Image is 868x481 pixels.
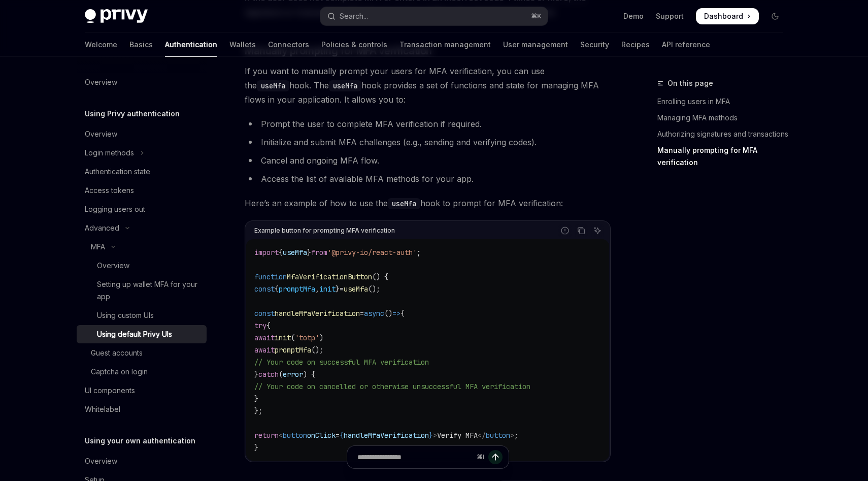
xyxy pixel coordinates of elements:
[279,431,283,440] span: <
[311,248,327,257] span: from
[254,406,262,415] span: };
[77,344,207,362] a: Guest accounts
[77,73,207,91] a: Overview
[165,33,217,57] a: Authentication
[372,272,388,281] span: () {
[85,128,117,140] div: Overview
[77,144,207,162] button: Toggle Login methods section
[283,370,303,379] span: error
[85,403,120,415] div: Whitelabel
[77,381,207,400] a: UI components
[417,248,421,257] span: ;
[279,248,283,257] span: {
[77,306,207,325] a: Using custom UIs
[336,431,340,440] span: =
[503,33,568,57] a: User management
[621,33,650,57] a: Recipes
[91,241,105,253] div: MFA
[77,200,207,218] a: Logging users out
[77,256,207,275] a: Overview
[279,370,283,379] span: (
[85,184,134,197] div: Access tokens
[364,309,384,318] span: async
[85,147,134,159] div: Login methods
[77,219,207,237] button: Toggle Advanced section
[91,366,148,378] div: Captcha on login
[558,224,572,237] button: Report incorrect code
[245,196,611,210] span: Here’s an example of how to use the hook to prompt for MFA verification:
[77,400,207,419] a: Whitelabel
[531,12,542,20] span: ⌘ K
[767,8,783,24] button: Toggle dark mode
[486,431,510,440] span: button
[283,248,307,257] span: useMfa
[254,321,266,330] span: try
[245,117,611,131] li: Prompt the user to complete MFA verification if required.
[510,431,514,440] span: >
[97,260,129,272] div: Overview
[77,363,207,381] a: Captcha on login
[77,125,207,143] a: Overview
[254,272,287,281] span: function
[344,431,429,440] span: handleMfaVerification
[275,333,291,342] span: init
[657,142,791,171] a: Manually prompting for MFA verification
[266,321,271,330] span: {
[303,370,315,379] span: ) {
[575,224,588,237] button: Copy the contents from the code block
[279,284,315,294] span: promptMfa
[623,11,644,21] a: Demo
[667,77,713,89] span: On this page
[657,93,791,110] a: Enrolling users in MFA
[254,370,258,379] span: }
[85,33,117,57] a: Welcome
[245,153,611,168] li: Cancel and ongoing MFA flow.
[254,248,279,257] span: import
[77,163,207,181] a: Authentication state
[392,309,400,318] span: =>
[258,370,279,379] span: catch
[384,309,392,318] span: ()
[429,431,433,440] span: }
[340,284,344,294] span: =
[85,455,117,467] div: Overview
[433,431,437,440] span: >
[357,446,473,468] input: Ask a question...
[229,33,256,57] a: Wallets
[295,333,319,342] span: 'totp'
[254,431,279,440] span: return
[315,284,319,294] span: ,
[514,431,518,440] span: ;
[254,284,275,294] span: const
[360,309,364,318] span: =
[344,284,368,294] span: useMfa
[268,33,309,57] a: Connectors
[400,309,405,318] span: {
[245,64,611,107] span: If you want to manually prompt your users for MFA verification, you can use the hook. The hook pr...
[662,33,710,57] a: API reference
[327,248,417,257] span: '@privy-io/react-auth'
[254,333,275,342] span: await
[291,333,295,342] span: (
[85,166,150,178] div: Authentication state
[319,333,323,342] span: )
[91,347,143,359] div: Guest accounts
[368,284,380,294] span: ();
[319,284,336,294] span: init
[97,328,172,340] div: Using default Privy UIs
[275,345,311,355] span: promptMfa
[77,238,207,256] button: Toggle MFA section
[85,9,148,23] img: dark logo
[77,181,207,200] a: Access tokens
[85,76,117,88] div: Overview
[275,284,279,294] span: {
[254,309,275,318] span: const
[656,11,684,21] a: Support
[321,33,387,57] a: Policies & controls
[704,11,743,21] span: Dashboard
[311,345,323,355] span: ();
[254,382,530,391] span: // Your code on cancelled or otherwise unsuccessful MFA verification
[580,33,609,57] a: Security
[696,8,759,24] a: Dashboard
[399,33,491,57] a: Transaction management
